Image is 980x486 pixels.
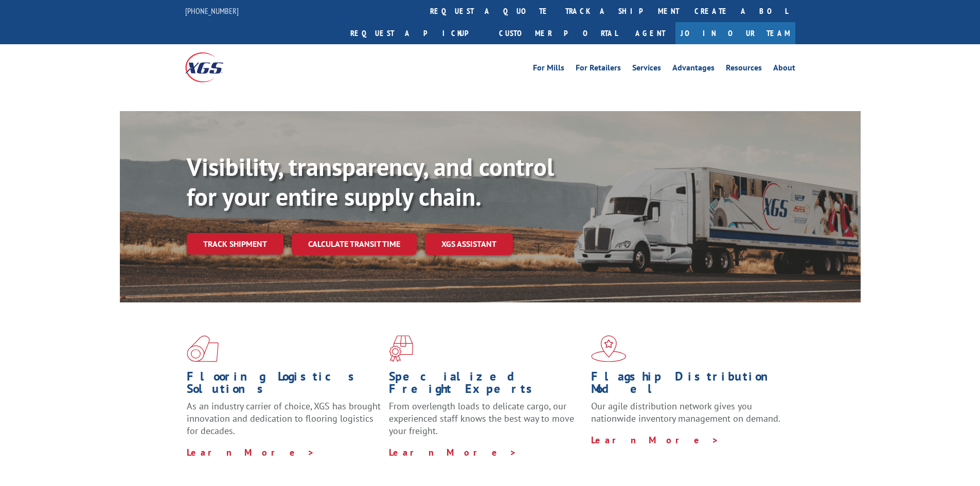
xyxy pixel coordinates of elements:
p: From overlength loads to delicate cargo, our experienced staff knows the best way to move your fr... [389,400,583,446]
a: [PHONE_NUMBER] [185,6,239,16]
a: Advantages [672,64,715,75]
a: Resources [726,64,762,75]
a: Learn More > [389,446,517,458]
h1: Flagship Distribution Model [591,370,786,400]
span: As an industry carrier of choice, XGS has brought innovation and dedication to flooring logistics... [187,400,381,437]
a: For Mills [533,64,564,75]
span: Our agile distribution network gives you nationwide inventory management on demand. [591,400,780,424]
a: For Retailers [576,64,621,75]
a: Join Our Team [675,22,795,44]
img: xgs-icon-focused-on-flooring-red [389,335,413,362]
b: Visibility, transparency, and control for your entire supply chain. [187,151,554,212]
a: XGS ASSISTANT [425,233,513,255]
a: Customer Portal [491,22,625,44]
a: Request a pickup [343,22,491,44]
h1: Specialized Freight Experts [389,370,583,400]
h1: Flooring Logistics Solutions [187,370,381,400]
a: Track shipment [187,233,283,255]
a: Agent [625,22,675,44]
img: xgs-icon-flagship-distribution-model-red [591,335,627,362]
a: About [773,64,795,75]
img: xgs-icon-total-supply-chain-intelligence-red [187,335,219,362]
a: Learn More > [591,434,719,446]
a: Learn More > [187,446,315,458]
a: Calculate transit time [292,233,417,255]
a: Services [632,64,661,75]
